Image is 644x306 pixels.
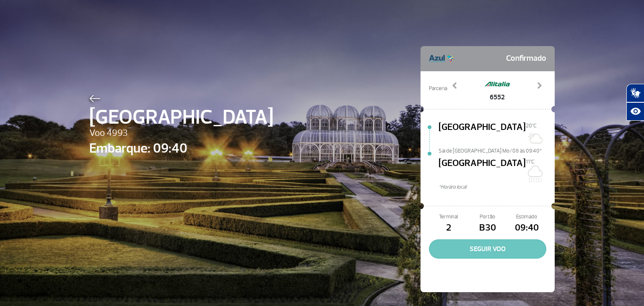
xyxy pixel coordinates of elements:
span: [GEOGRAPHIC_DATA] [89,102,273,132]
div: Plugin de acessibilidade da Hand Talk. [626,84,644,121]
span: *Horáro local [439,183,555,191]
span: [GEOGRAPHIC_DATA] [439,120,526,147]
span: 2 [429,221,468,235]
button: Abrir tradutor de língua de sinais. [626,84,644,102]
img: Sol com algumas nuvens [526,130,543,146]
img: Nublado [526,166,543,182]
span: 11°C [526,158,535,165]
span: Sai de [GEOGRAPHIC_DATA] Mo/08 às 09:40* [439,147,555,153]
span: 6552 [485,92,510,102]
span: Confirmado [506,50,546,67]
span: Parceria: [429,85,448,93]
span: 20°C [526,122,537,129]
span: B30 [468,221,507,235]
span: [GEOGRAPHIC_DATA] [439,156,526,183]
button: SEGUIR VOO [429,239,546,259]
span: Estimado [507,213,546,221]
button: Abrir recursos assistivos. [626,102,644,121]
span: Portão [468,213,507,221]
span: Voo 4993 [89,126,273,140]
span: Embarque: 09:40 [89,138,273,158]
span: 09:40 [507,221,546,235]
span: Terminal [429,213,468,221]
